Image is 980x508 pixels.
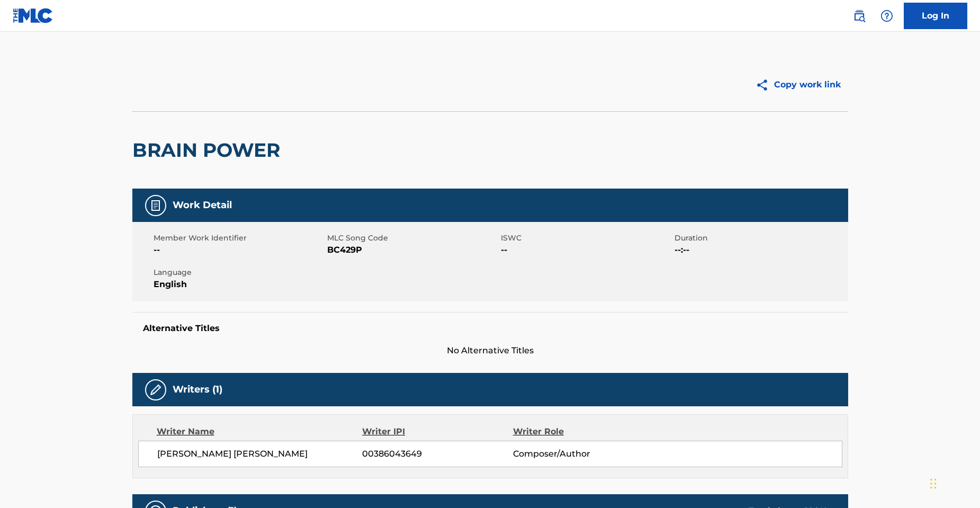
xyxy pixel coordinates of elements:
img: MLC Logo [13,8,53,23]
span: [PERSON_NAME] [PERSON_NAME] [157,448,363,460]
span: Language [154,267,325,278]
span: 00386043649 [362,448,513,460]
img: search [853,10,866,22]
a: Log In [904,3,967,29]
span: MLC Song Code [327,233,498,244]
span: --:-- [675,244,846,256]
span: BC429P [327,244,498,256]
img: help [880,10,893,22]
img: Copy work link [756,78,774,92]
span: -- [154,244,325,256]
h5: Alternative Titles [143,323,838,334]
iframe: Chat Widget [927,457,980,508]
img: Work Detail [149,199,162,212]
a: Public Search [849,5,870,26]
span: Member Work Identifier [154,233,325,244]
div: Writer IPI [362,425,513,438]
h5: Writers (1) [173,384,222,396]
h5: Work Detail [173,199,232,211]
h2: BRAIN POWER [132,138,285,162]
img: Writers [149,384,162,396]
span: ISWC [501,233,672,244]
div: Drag [930,468,937,500]
span: Duration [675,233,846,244]
span: -- [501,244,672,256]
span: English [154,278,325,291]
div: Help [876,5,897,26]
div: Writer Name [157,425,363,438]
span: Composer/Author [513,448,650,460]
button: Copy work link [748,72,848,98]
div: Writer Role [513,425,650,438]
span: No Alternative Titles [132,344,848,357]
